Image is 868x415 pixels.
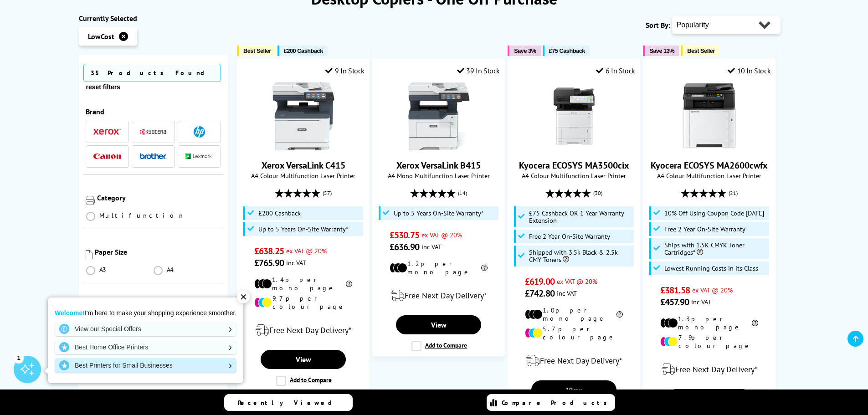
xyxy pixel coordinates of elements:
[540,82,608,150] img: Kyocera ECOSYS MA3500cix
[675,82,744,150] img: Kyocera ECOSYS MA2600cwfx
[377,283,500,308] div: modal_delivery
[396,315,481,334] a: View
[237,46,276,56] button: Best Seller
[276,376,332,386] label: Add to Compare
[86,107,221,116] div: Brand
[242,171,365,180] span: A4 Colour Multifunction Laser Printer
[396,159,481,171] a: Xerox VersaLink B415
[167,266,175,274] span: A4
[664,241,767,256] span: Ships with 1.5K CMYK Toner Cartridges*
[237,291,250,303] div: ✕
[729,184,738,202] span: (21)
[525,325,623,341] li: 5.7p per colour page
[529,233,610,240] span: Free 2 Year On-Site Warranty
[648,357,770,382] div: modal_delivery
[692,286,733,294] span: ex VAT @ 20%
[643,46,679,56] button: Save 13%
[513,348,635,374] div: modal_delivery
[525,287,555,299] span: £742.80
[390,260,488,276] li: 1.2p per mono page
[664,210,764,217] span: 10% Off Using Coupon Code [DATE]
[529,210,632,224] span: £75 Cashback OR 1 Year Warranty Extension
[139,153,167,159] img: Brother
[549,47,585,54] span: £75 Cashback
[390,229,419,241] span: £530.75
[502,399,612,407] span: Compare Products
[91,150,123,163] button: Canon
[421,231,462,239] span: ex VAT @ 20%
[86,196,95,205] img: Category
[269,143,338,152] a: Xerox VersaLink C415
[269,82,338,150] img: Xerox VersaLink C415
[664,225,745,233] span: Free 2 Year On-Site Warranty
[421,242,442,251] span: inc VAT
[514,47,536,54] span: Save 3%
[14,353,24,363] div: 1
[243,47,271,54] span: Best Seller
[394,210,483,217] span: Up to 5 Years On-Site Warranty*
[651,159,768,171] a: Kyocera ECOSYS MA2600cwfx
[254,276,352,292] li: 1.4p per mono page
[95,247,221,256] div: Paper Size
[525,306,623,323] li: 1.0p per mono page
[88,32,114,41] span: LowCost
[183,126,216,138] button: HP
[325,66,365,75] div: 9 In Stock
[83,64,221,82] span: 35 Products Found
[557,277,597,286] span: ex VAT @ 20%
[405,82,473,150] img: Xerox VersaLink B415
[254,245,284,257] span: £638.25
[681,46,719,56] button: Best Seller
[83,83,123,91] button: reset filters
[596,66,635,75] div: 6 In Stock
[525,276,555,287] span: £619.00
[405,143,473,152] a: Xerox VersaLink B415
[687,47,715,54] span: Best Seller
[286,258,306,267] span: inc VAT
[55,340,236,354] a: Best Home Office Printers
[99,211,185,220] span: Multifunction
[593,184,602,202] span: (30)
[513,171,635,180] span: A4 Colour Multifunction Laser Printer
[137,126,169,138] button: Kyocera
[97,193,221,202] div: Category
[728,66,770,75] div: 10 In Stock
[457,66,500,75] div: 39 In Stock
[390,241,419,253] span: £636.90
[183,150,216,163] button: Lexmark
[137,150,169,163] button: Brother
[664,265,758,272] span: Lowest Running Costs in its Class
[258,225,348,233] span: Up to 5 Years On-Site Warranty*
[540,143,608,152] a: Kyocera ECOSYS MA3500cix
[649,47,674,54] span: Save 13%
[675,143,744,152] a: Kyocera ECOSYS MA2600cwfx
[224,394,353,411] a: Recently Viewed
[667,389,751,408] a: View
[660,296,689,308] span: £457.90
[660,315,758,331] li: 1.3p per mono page
[458,184,467,202] span: (14)
[487,394,615,411] a: Compare Products
[648,171,770,180] span: A4 Colour Multifunction Laser Printer
[79,14,228,23] div: Currently Selected
[254,294,352,311] li: 9.7p per colour page
[55,309,85,317] strong: Welcome!
[286,246,327,255] span: ex VAT @ 20%
[261,350,345,369] a: View
[86,250,92,259] img: Paper Size
[277,46,328,56] button: £200 Cashback
[691,297,711,306] span: inc VAT
[519,159,629,171] a: Kyocera ECOSYS MA3500cix
[254,257,284,269] span: £765.90
[529,249,632,263] span: Shipped with 3.5k Black & 2.5k CMY Toners
[508,46,540,56] button: Save 3%
[93,154,121,159] img: Canon
[323,184,332,202] span: (57)
[91,126,123,138] button: Xerox
[55,322,236,336] a: View our Special Offers
[660,284,690,296] span: £381.58
[55,309,236,317] p: I'm here to make your shopping experience smoother.
[93,128,121,135] img: Xerox
[185,154,213,159] img: Lexmark
[262,159,345,171] a: Xerox VersaLink C415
